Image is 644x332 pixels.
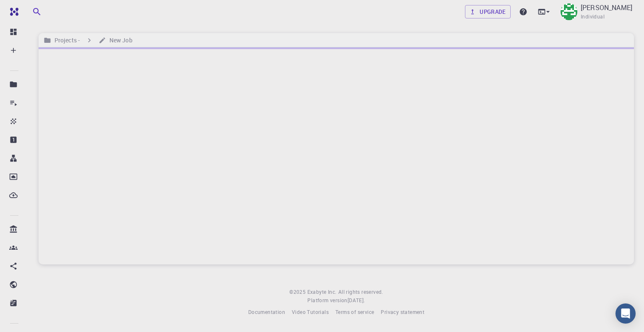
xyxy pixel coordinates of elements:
span: [DATE] . [348,297,365,303]
a: Documentation [248,308,285,316]
span: © 2025 [289,288,307,296]
p: [PERSON_NAME] [581,3,632,13]
span: Individual [581,13,605,21]
span: Privacy statement [381,308,424,315]
span: Documentation [248,308,285,315]
img: Mary Quenie Velasco [561,3,577,20]
h6: Projects - [51,36,80,45]
a: Upgrade [465,5,511,18]
span: Platform version [307,296,347,305]
a: [DATE]. [348,296,365,305]
span: All rights reserved. [338,288,383,296]
a: Privacy statement [381,308,424,316]
span: Exabyte Inc. [307,288,337,295]
a: Exabyte Inc. [307,288,337,296]
a: Terms of service [335,308,374,316]
span: Video Tutorials [292,308,329,315]
img: logo [7,8,18,16]
div: Open Intercom Messenger [615,303,636,324]
nav: breadcrumb [42,36,134,45]
a: Video Tutorials [292,308,329,316]
h6: New Job [106,36,132,45]
span: Terms of service [335,308,374,315]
